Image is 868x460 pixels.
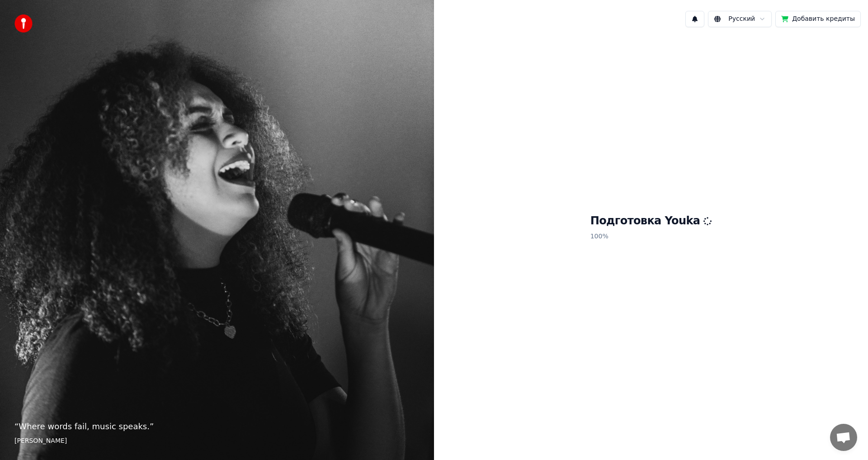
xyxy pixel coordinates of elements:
p: 100 % [590,228,712,245]
p: “ Where words fail, music speaks. ” [14,420,420,433]
h1: Подготовка Youka [590,214,712,228]
footer: [PERSON_NAME] [14,436,420,446]
a: Открытый чат [830,424,857,451]
img: youka [14,14,33,33]
button: Добавить кредиты [775,11,861,27]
